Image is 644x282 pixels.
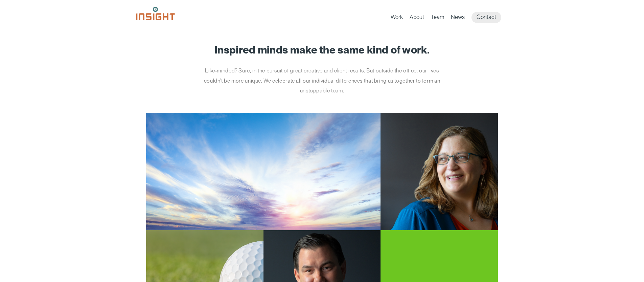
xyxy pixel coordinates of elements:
a: Contact [471,12,501,23]
img: Insight Marketing Design [136,7,175,20]
h1: Inspired minds make the same kind of work. [146,44,498,56]
p: Like-minded? Sure, in the pursuit of great creative and client results. But outside the office, o... [195,66,449,96]
nav: primary navigation menu [391,12,508,23]
img: Jill Smith [381,113,498,230]
a: Jill Smith [146,113,498,230]
a: Work [391,14,403,23]
a: About [410,14,424,23]
a: Team [431,14,444,23]
a: News [451,14,465,23]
